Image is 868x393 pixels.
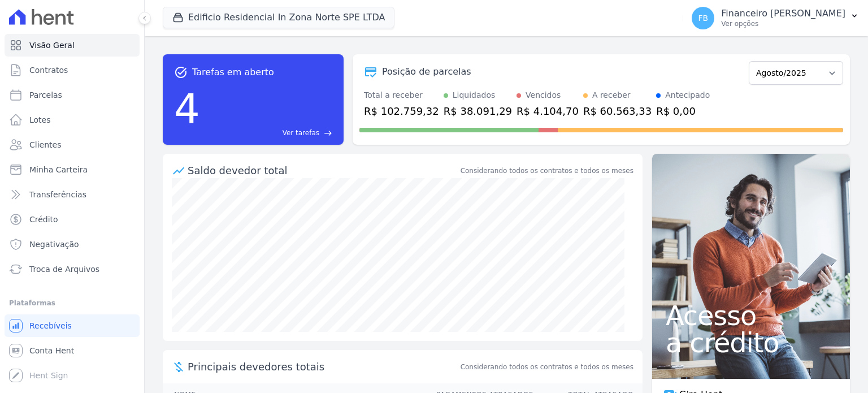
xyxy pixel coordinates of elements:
span: Parcelas [29,89,62,101]
a: Crédito [5,208,140,231]
span: Troca de Arquivos [29,264,99,275]
span: Visão Geral [29,40,75,51]
div: Liquidados [453,89,496,101]
a: Transferências [5,183,140,206]
a: Ver tarefas east [205,128,332,138]
span: Conta Hent [29,345,74,356]
span: task_alt [174,66,188,79]
div: Antecipado [665,89,710,101]
p: Financeiro [PERSON_NAME] [721,8,845,19]
div: Considerando todos os contratos e todos os meses [461,166,633,176]
a: Clientes [5,133,140,156]
span: Minha Carteira [29,164,88,175]
div: A receber [592,89,631,101]
span: Acesso [666,302,836,329]
a: Recebíveis [5,314,140,337]
a: Minha Carteira [5,158,140,181]
div: Plataformas [9,296,135,310]
a: Parcelas [5,84,140,106]
div: R$ 0,00 [656,103,710,119]
span: east [324,129,332,137]
a: Contratos [5,59,140,81]
span: Crédito [29,214,58,225]
div: Saldo devedor total [188,163,458,178]
button: Edificio Residencial In Zona Norte SPE LTDA [163,7,394,28]
span: Principais devedores totais [188,359,458,374]
div: Vencidos [526,89,561,101]
span: FB [698,14,708,22]
span: Clientes [29,139,61,150]
div: 4 [174,79,200,138]
span: Negativação [29,239,79,250]
div: Posição de parcelas [382,65,471,79]
span: a crédito [666,329,836,356]
span: Lotes [29,114,51,126]
div: R$ 102.759,32 [364,103,439,119]
div: R$ 38.091,29 [444,103,512,119]
a: Troca de Arquivos [5,258,140,280]
a: Negativação [5,233,140,256]
span: Considerando todos os contratos e todos os meses [461,362,633,372]
div: Total a receber [364,89,439,101]
button: FB Financeiro [PERSON_NAME] Ver opções [683,2,868,34]
span: Recebíveis [29,320,72,331]
span: Contratos [29,64,68,76]
a: Conta Hent [5,339,140,362]
p: Ver opções [721,19,845,28]
a: Visão Geral [5,34,140,57]
span: Transferências [29,189,86,200]
a: Lotes [5,109,140,131]
span: Tarefas em aberto [192,66,274,79]
div: R$ 60.563,33 [583,103,652,119]
div: R$ 4.104,70 [517,103,579,119]
span: Ver tarefas [283,128,319,138]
